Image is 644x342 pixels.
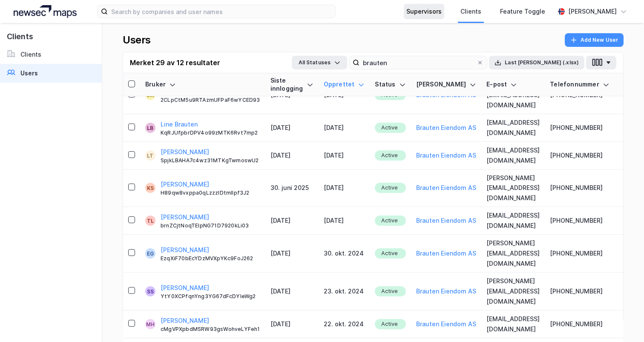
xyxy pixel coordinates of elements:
div: brnZCjtNoqTEIpNG71D7920kLi03 [161,222,260,229]
div: [PHONE_NUMBER] [550,319,609,329]
button: Brauten Eiendom AS [416,216,476,226]
div: Supervisors [406,6,442,17]
td: [PERSON_NAME][EMAIL_ADDRESS][DOMAIN_NAME] [481,170,545,207]
button: [PERSON_NAME] [161,283,209,293]
button: [PERSON_NAME] [161,316,209,326]
div: [PHONE_NUMBER] [550,216,609,226]
input: Search by companies and user names [108,5,335,18]
button: Brauten Eiendom AS [416,123,476,133]
div: [PHONE_NUMBER] [550,183,609,193]
div: [PHONE_NUMBER] [550,123,609,133]
button: [PERSON_NAME] [161,212,209,222]
div: LT [147,150,153,161]
td: [PERSON_NAME][EMAIL_ADDRESS][DOMAIN_NAME] [481,235,545,273]
td: 22. okt. 2024 [319,310,370,338]
div: Merket 29 av 12 resultater [130,57,220,68]
div: MH [146,319,155,329]
div: Bruker [145,80,260,89]
div: LB [147,123,153,133]
td: [DATE] [319,170,370,207]
div: Clients [20,49,41,60]
div: [PHONE_NUMBER] [550,150,609,161]
div: KS [147,183,154,193]
td: [EMAIL_ADDRESS][DOMAIN_NAME] [481,114,545,142]
input: Search user by name, email or client [359,56,477,69]
div: Kontrollprogram for chat [601,301,644,342]
td: [EMAIL_ADDRESS][DOMAIN_NAME] [481,207,545,235]
button: Last [PERSON_NAME] (.xlsx) [489,56,584,69]
button: All Statuses [292,56,347,69]
button: Add New User [565,33,624,47]
td: [DATE] [319,142,370,170]
button: Brauten Eiendom AS [416,150,476,161]
div: TL [147,216,154,226]
div: SpjkLBAHA7c4wz31MTKgTwmoswU2 [161,157,260,164]
img: logo.a4113a55bc3d86da70a041830d287a7e.svg [14,5,77,18]
td: [EMAIL_ADDRESS][DOMAIN_NAME] [481,142,545,170]
td: [EMAIL_ADDRESS][DOMAIN_NAME] [481,310,545,338]
div: [PHONE_NUMBER] [550,286,609,296]
div: SS [147,286,154,296]
button: [PERSON_NAME] [161,179,209,190]
div: YtY0XCPfqnYng3YG67dFcDYleWg2 [161,293,260,300]
div: Opprettet [324,80,365,89]
button: Line Brauten [161,119,198,129]
div: 2CLpCtM5u9RTAzmUFPaF6wYCED93 [161,97,260,103]
div: Telefonnummer [550,80,609,89]
div: Users [123,33,151,47]
div: [PHONE_NUMBER] [550,248,609,259]
button: Brauten Eiendom AS [416,183,476,193]
div: KqRJUfpbrDPV4o99zMTK6Rvt7mp2 [161,129,260,136]
td: [PERSON_NAME][EMAIL_ADDRESS][DOMAIN_NAME] [481,273,545,310]
div: Clients [460,6,481,17]
td: [DATE] [265,207,319,235]
iframe: Chat Widget [601,301,644,342]
td: 30. juni 2025 [265,170,319,207]
div: Siste innlogging [270,77,313,92]
div: EzqXiF70bEcYDzMVXpYKc9FoJ262 [161,255,260,262]
td: [DATE] [319,114,370,142]
td: 23. okt. 2024 [319,273,370,310]
div: Users [20,68,38,78]
button: Brauten Eiendom AS [416,248,476,259]
td: [DATE] [265,235,319,273]
td: [DATE] [265,142,319,170]
div: [PERSON_NAME] [416,80,477,89]
td: [DATE] [265,114,319,142]
div: EG [147,248,154,259]
div: cMgVPXpbdMSRW93gsWohveLYFeh1 [161,326,260,333]
button: Brauten Eiendom AS [416,286,476,296]
button: [PERSON_NAME] [161,245,209,255]
td: [DATE] [265,310,319,338]
td: [DATE] [319,207,370,235]
button: Brauten Eiendom AS [416,319,476,329]
div: H89qw8vxppa0qLzzzIDtmIIpf3J2 [161,190,260,196]
div: E-post [486,80,540,89]
div: Status [375,80,405,89]
td: 30. okt. 2024 [319,235,370,273]
td: [DATE] [265,273,319,310]
div: [PERSON_NAME] [568,6,617,17]
button: [PERSON_NAME] [161,147,209,157]
div: Feature Toggle [500,6,545,17]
